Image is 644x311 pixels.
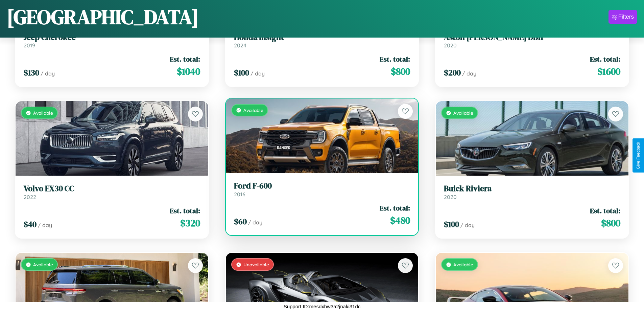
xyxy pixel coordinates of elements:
span: Est. total: [590,54,620,64]
h3: Honda Insight [234,32,410,42]
h3: Aston [PERSON_NAME] DB11 [444,32,620,42]
span: / day [41,70,55,77]
button: Filters [609,10,637,24]
span: Est. total: [170,206,200,216]
a: Ford F-6002016 [234,181,410,198]
span: 2020 [444,194,457,200]
span: $ 100 [234,67,249,78]
span: 2024 [234,42,246,49]
span: / day [460,222,475,228]
h3: Buick Riviera [444,184,620,194]
span: Available [453,110,473,116]
a: Buick Riviera2020 [444,184,620,200]
span: Est. total: [380,203,410,213]
div: Filters [618,14,634,20]
span: / day [38,222,52,228]
span: 2019 [24,42,35,49]
span: $ 800 [601,216,620,230]
span: Est. total: [590,206,620,216]
span: 2016 [234,191,245,198]
span: $ 100 [444,219,459,230]
span: $ 130 [24,67,39,78]
a: Aston [PERSON_NAME] DB112020 [444,32,620,49]
span: Unavailable [243,262,269,267]
span: $ 200 [444,67,461,78]
span: / day [248,219,262,226]
a: Volvo EX30 CC2022 [24,184,200,200]
span: $ 800 [391,65,410,78]
span: $ 60 [234,216,247,227]
span: / day [251,70,265,77]
h1: [GEOGRAPHIC_DATA] [7,3,199,31]
span: Available [33,262,53,267]
span: $ 40 [24,219,37,230]
span: Est. total: [170,54,200,64]
div: Give Feedback [636,142,641,169]
span: Est. total: [380,54,410,64]
span: Available [243,107,263,113]
h3: Volvo EX30 CC [24,184,200,194]
span: $ 480 [390,214,410,227]
span: $ 1040 [177,65,200,78]
span: Available [33,110,53,116]
span: Available [453,262,473,267]
span: 2020 [444,42,457,49]
span: $ 320 [180,216,200,230]
span: / day [462,70,476,77]
span: $ 1600 [597,65,620,78]
a: Jeep Cherokee2019 [24,32,200,49]
p: Support ID: mesdxhw3a2jnaki31dc [284,302,361,311]
h3: Ford F-600 [234,181,410,191]
span: 2022 [24,194,36,200]
a: Honda Insight2024 [234,32,410,49]
h3: Jeep Cherokee [24,32,200,42]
